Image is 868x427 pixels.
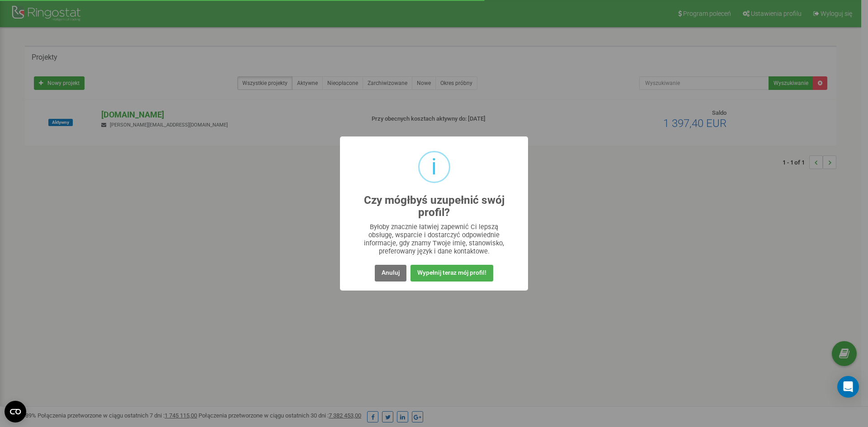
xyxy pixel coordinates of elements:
button: Wypełnij teraz mój profil! [410,265,493,282]
button: Anuluj [375,265,406,282]
h2: Czy mógłbyś uzupełnić swój profil? [358,194,510,219]
div: Byłoby znacznie łatwiej zapewnić Ci lepszą obsługę, wsparcie i dostarczyć odpowiednie informacje,... [358,223,510,255]
div: Open Intercom Messenger [837,376,859,398]
button: Open CMP widget [5,401,26,422]
div: i [431,152,437,182]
